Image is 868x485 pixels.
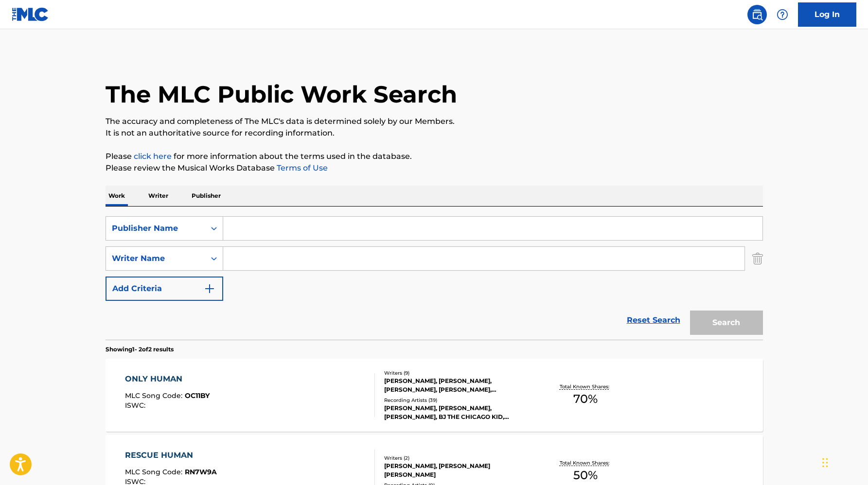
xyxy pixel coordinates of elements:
[384,454,531,462] div: Writers ( 2 )
[819,438,868,485] iframe: Chat Widget
[125,373,210,385] div: ONLY HUMAN
[384,404,531,421] div: [PERSON_NAME], [PERSON_NAME], [PERSON_NAME], BJ THE CHICAGO KID, [PERSON_NAME], 30WON, LASANNA “[...
[106,186,128,206] p: Work
[560,459,612,467] p: Total Known Shares:
[189,186,224,206] p: Publisher
[12,7,49,21] img: MLC Logo
[125,468,185,476] span: MLC Song Code :
[106,151,763,162] p: Please for more information about the terms used in the database.
[106,345,174,354] p: Showing 1 - 2 of 2 results
[777,9,788,20] img: help
[573,390,598,408] span: 70 %
[125,450,217,461] div: RESCUE HUMAN
[622,310,685,331] a: Reset Search
[125,391,185,400] span: MLC Song Code :
[752,246,763,271] img: Delete Criterion
[185,468,217,476] span: RN7W9A
[106,162,763,174] p: Please review the Musical Works Database
[560,383,612,390] p: Total Known Shares:
[125,401,148,410] span: ISWC :
[106,116,763,127] p: The accuracy and completeness of The MLC's data is determined solely by our Members.
[798,2,856,27] a: Log In
[747,5,767,24] a: Public Search
[185,391,210,400] span: OC11BY
[134,152,172,161] a: click here
[384,462,531,479] div: [PERSON_NAME], [PERSON_NAME] [PERSON_NAME]
[384,369,531,377] div: Writers ( 9 )
[751,9,763,20] img: search
[773,5,792,24] div: Help
[112,253,199,264] div: Writer Name
[204,283,215,294] img: 9d2ae6d4665cec9f34b9.svg
[106,127,763,139] p: It is not an authoritative source for recording information.
[573,467,598,484] span: 50 %
[384,397,531,404] div: Recording Artists ( 39 )
[106,80,457,109] h1: The MLC Public Work Search
[106,216,763,340] form: Search Form
[384,377,531,394] div: [PERSON_NAME], [PERSON_NAME], [PERSON_NAME], [PERSON_NAME], [PERSON_NAME], [PERSON_NAME], [PERSON...
[145,186,171,206] p: Writer
[106,359,763,432] a: ONLY HUMANMLC Song Code:OC11BYISWC:Writers (9)[PERSON_NAME], [PERSON_NAME], [PERSON_NAME], [PERSO...
[112,223,199,234] div: Publisher Name
[822,448,828,477] div: Drag
[106,277,223,301] button: Add Criteria
[275,163,328,173] a: Terms of Use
